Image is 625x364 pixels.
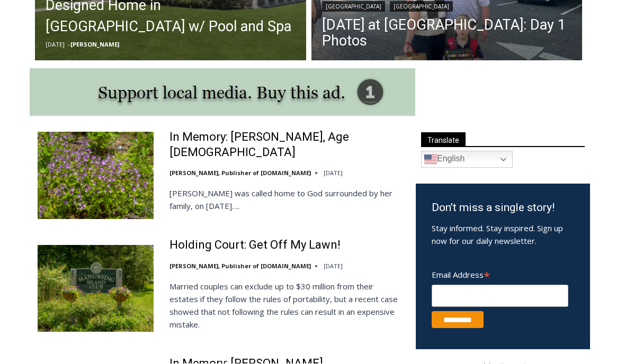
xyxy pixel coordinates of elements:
p: [PERSON_NAME] was called home to God surrounded by her family, on [DATE]…. [169,187,402,213]
div: "the precise, almost orchestrated movements of cutting and assembling sushi and [PERSON_NAME] mak... [109,66,156,126]
a: [PERSON_NAME], Publisher of [DOMAIN_NAME] [169,169,311,177]
span: Translate [421,133,466,147]
a: Holding Court: Get Off My Lawn! [169,238,341,253]
span: Open Tues. - Sun. [PHONE_NUMBER] [3,109,104,149]
img: In Memory: Adele Arrigale, Age 90 [38,132,154,219]
p: Married couples can exclude up to $30 million from their estates if they follow the rules of port... [169,280,402,331]
time: [DATE] [324,169,343,177]
a: [DATE] at [GEOGRAPHIC_DATA]: Day 1 Photos [322,17,572,49]
a: English [421,151,513,168]
span: Intern @ [DOMAIN_NAME] [277,105,491,129]
a: Intern @ [DOMAIN_NAME] [255,103,513,132]
a: [GEOGRAPHIC_DATA] [322,2,385,12]
img: en [424,153,437,166]
a: [PERSON_NAME], Publisher of [DOMAIN_NAME] [169,262,311,270]
time: [DATE] [324,262,343,270]
span: – [67,41,70,49]
a: [GEOGRAPHIC_DATA] [390,2,453,12]
h3: Don’t miss a single story! [432,200,574,217]
a: In Memory: [PERSON_NAME], Age [DEMOGRAPHIC_DATA] [169,130,402,160]
img: Holding Court: Get Off My Lawn! [38,245,154,332]
div: "[PERSON_NAME] and I covered the [DATE] Parade, which was a really eye opening experience as I ha... [267,1,501,103]
time: [DATE] [46,41,65,49]
img: support local media, buy this ad [30,69,415,116]
a: [PERSON_NAME] [70,41,119,49]
a: Open Tues. - Sun. [PHONE_NUMBER] [1,106,106,132]
p: Stay informed. Stay inspired. Sign up now for our daily newsletter. [432,222,574,248]
label: Email Address [432,265,568,284]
